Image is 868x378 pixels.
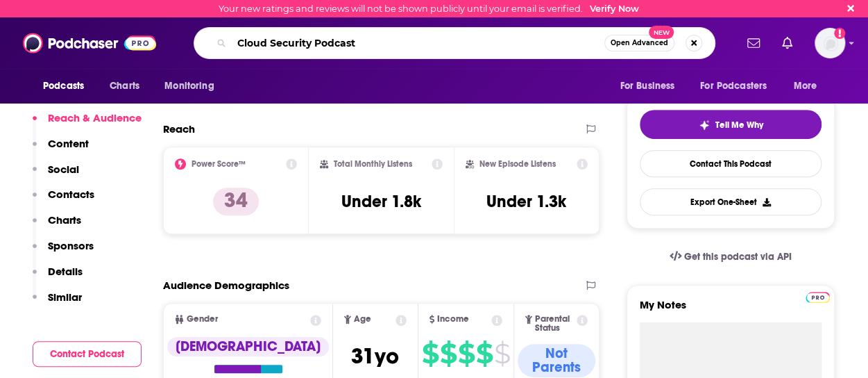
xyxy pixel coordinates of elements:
h2: Reach [163,122,195,135]
p: Sponsors [48,239,94,252]
button: Charts [33,213,81,239]
a: Pro website [806,290,830,303]
div: Search podcasts, credits, & more... [194,27,715,59]
img: tell me why sparkle [699,120,710,131]
span: Parental Status [535,315,575,333]
label: My Notes [640,298,822,322]
span: For Business [620,76,674,96]
span: $ [422,343,439,365]
a: Show notifications dropdown [742,31,765,55]
span: For Podcasters [700,76,767,96]
img: Podchaser Pro [806,292,830,303]
button: open menu [155,73,232,99]
button: Show profile menu [815,28,845,58]
button: Content [33,137,89,163]
input: Search podcasts, credits, & more... [232,32,604,54]
button: Details [33,265,83,290]
button: open menu [33,73,102,99]
h2: Total Monthly Listens [334,159,412,169]
p: 34 [213,188,259,215]
span: $ [440,343,457,365]
span: Tell Me Why [715,120,763,131]
div: Your new ratings and reviews will not be shown publicly until your email is verified. [219,3,639,14]
p: Content [48,137,89,150]
button: Reach & Audience [33,111,142,137]
span: $ [494,343,510,365]
div: Not Parents [518,344,595,377]
div: [DEMOGRAPHIC_DATA] [167,337,329,356]
a: Show notifications dropdown [776,31,798,55]
button: open menu [784,73,835,99]
span: Get this podcast via API [684,251,792,263]
span: Open Advanced [611,40,668,47]
span: New [649,26,674,39]
h2: New Episode Listens [479,159,556,169]
p: Charts [48,213,81,227]
span: Monitoring [164,76,214,96]
h3: Under 1.8k [341,191,421,212]
span: $ [476,343,493,365]
a: Get this podcast via API [658,240,803,274]
span: Age [354,315,371,324]
img: Podchaser - Follow, Share and Rate Podcasts [23,30,156,56]
button: Social [33,163,79,188]
button: Contact Podcast [33,341,142,367]
button: Sponsors [33,239,94,265]
a: Contact This Podcast [640,150,822,177]
a: Charts [101,73,148,99]
h2: Power Score™ [192,159,246,169]
p: Reach & Audience [48,111,142,124]
span: Logged in as jbarbour [815,28,845,58]
button: open menu [610,73,692,99]
button: Open AdvancedNew [604,35,674,51]
span: More [794,76,817,96]
button: Similar [33,290,82,316]
p: Similar [48,290,82,304]
span: Charts [110,76,139,96]
button: open menu [691,73,787,99]
span: Podcasts [43,76,84,96]
span: $ [458,343,475,365]
a: Verify Now [590,3,639,14]
p: Details [48,265,83,278]
h2: Audience Demographics [163,279,289,292]
button: Contacts [33,188,94,213]
p: Contacts [48,188,94,201]
button: tell me why sparkleTell Me Why [640,110,822,139]
svg: Email not verified [834,28,845,39]
p: Social [48,163,79,176]
h3: Under 1.3k [486,191,566,212]
img: User Profile [815,28,845,58]
span: Income [437,315,469,324]
span: Gender [187,315,218,324]
span: 31 yo [351,343,399,370]
button: Export One-Sheet [640,188,822,215]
